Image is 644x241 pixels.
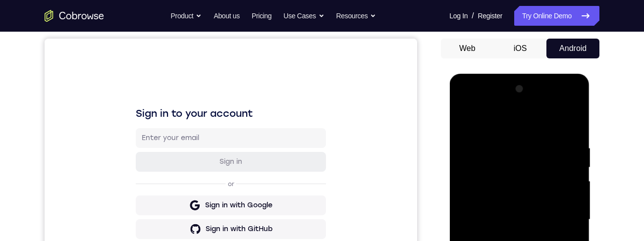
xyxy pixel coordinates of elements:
button: Sign in with Intercom [91,204,281,224]
a: Try Online Demo [514,6,599,26]
button: Sign in with GitHub [91,181,281,200]
button: Android [546,39,599,58]
p: or [181,142,192,149]
button: Resources [336,6,376,26]
button: Use Cases [283,6,324,26]
a: Register [478,6,502,26]
button: Sign in [91,113,281,133]
button: iOS [494,39,547,58]
span: / [472,10,474,22]
div: Sign in with Intercom [157,209,232,219]
div: Sign in with Google [161,162,228,172]
a: Go to the home page [45,10,104,22]
a: Pricing [252,6,271,26]
a: Log In [449,6,468,26]
input: Enter your email [97,95,275,104]
button: Product [171,6,202,26]
div: Sign in with GitHub [161,186,228,195]
h1: Sign in to your account [91,68,281,82]
a: About us [214,6,239,26]
button: Sign in with Google [91,157,281,177]
button: Web [441,39,494,58]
